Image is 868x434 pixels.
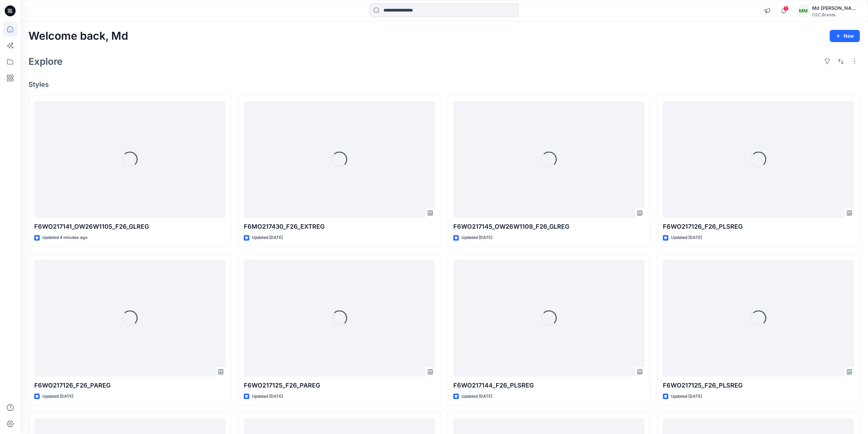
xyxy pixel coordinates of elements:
p: Updated 4 minutes ago [42,234,87,241]
p: F6MO217430_F26_EXTREG [244,222,435,231]
p: Updated [DATE] [671,234,702,241]
h2: Explore [28,56,63,67]
div: CSC Brands [812,12,860,17]
p: F6WO217126_F26_PAREG [34,381,225,390]
div: MM [797,5,809,17]
h4: Styles [28,80,860,89]
p: F6WO217126_F26_PLSREG [663,222,854,231]
p: F6WO217141_OW26W1105_F26_GLREG [34,222,225,231]
p: Updated [DATE] [252,393,283,400]
p: F6WO217144_F26_PLSREG [453,381,645,390]
p: F6WO217145_OW26W1109_F26_GLREG [453,222,645,231]
p: Updated [DATE] [42,393,73,400]
p: Updated [DATE] [252,234,283,241]
p: F6WO217125_F26_PLSREG [663,381,854,390]
p: Updated [DATE] [461,234,492,241]
p: Updated [DATE] [461,393,492,400]
p: F6WO217125_F26_PAREG [244,381,435,390]
h2: Welcome back, Md [28,30,128,42]
div: Md [PERSON_NAME] [812,4,860,12]
span: 1 [783,6,789,11]
button: New [830,30,860,42]
p: Updated [DATE] [671,393,702,400]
